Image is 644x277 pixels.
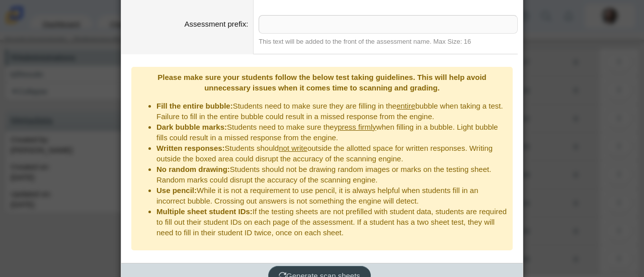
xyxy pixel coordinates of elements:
b: Dark bubble marks: [156,123,227,131]
li: Students need to make sure they when filling in a bubble. Light bubble fills could result in a mi... [156,122,508,143]
li: Students should not be drawing random images or marks on the testing sheet. Random marks could di... [156,164,508,185]
u: entire [396,102,416,110]
b: Fill the entire bubble: [156,102,233,110]
u: press firmly [338,123,376,131]
b: Multiple sheet student IDs: [156,207,253,216]
div: This text will be added to the front of the assessment name. Max Size: 16 [259,37,518,47]
label: Assessment prefix [185,20,249,28]
li: Students need to make sure they are filling in the bubble when taking a test. Failure to fill in ... [156,101,508,122]
u: not write [279,144,307,152]
li: While it is not a requirement to use pencil, it is always helpful when students fill in an incorr... [156,185,508,206]
b: Please make sure your students follow the below test taking guidelines. This will help avoid unne... [157,73,486,92]
b: Written responses: [156,144,225,152]
b: Use pencil: [156,186,197,195]
li: If the testing sheets are not prefilled with student data, students are required to fill out thei... [156,206,508,238]
li: Students should outside the allotted space for written responses. Writing outside the boxed area ... [156,143,508,164]
b: No random drawing: [156,165,230,173]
